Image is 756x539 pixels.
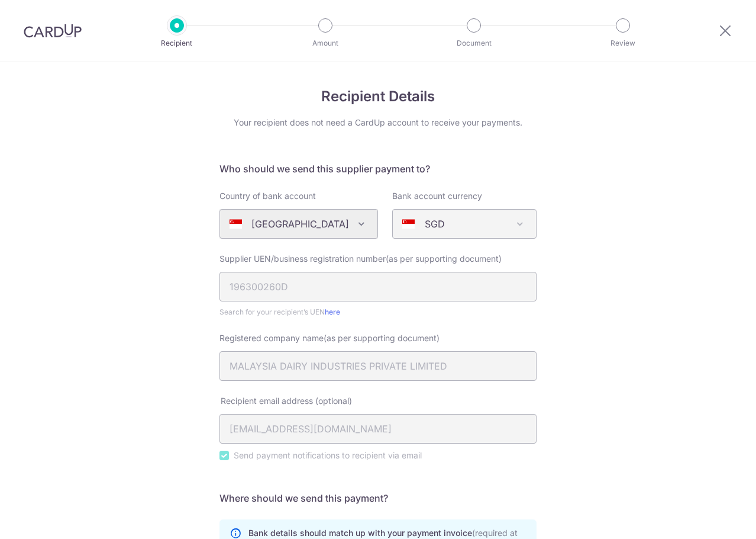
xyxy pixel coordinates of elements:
[221,395,352,407] span: Recipient email address (optional)
[219,491,537,505] h5: Where should we send this payment?
[133,37,221,49] p: Recipient
[425,217,445,231] p: SGD
[392,209,537,239] span: SGD
[219,117,537,129] div: Your recipient does not need a CardUp account to receive your payments.
[219,254,502,264] span: Supplier UEN/business registration number(as per supporting document)
[219,333,440,343] span: Registered company name(as per supporting document)
[219,306,537,318] div: Search for your recipient’s UEN
[579,37,667,49] p: Review
[219,86,537,107] h4: Recipient Details
[393,210,536,238] span: SGD
[219,190,316,202] label: Country of bank account
[680,503,744,533] iframe: Opens a widget where you can find more information
[219,414,537,444] input: Enter email address
[325,307,340,316] a: here
[24,24,82,38] img: CardUp
[430,37,518,49] p: Document
[234,448,537,463] label: Send payment notifications to recipient via email
[392,190,482,202] label: Bank account currency
[219,162,537,176] h5: Who should we send this supplier payment to?
[282,37,369,49] p: Amount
